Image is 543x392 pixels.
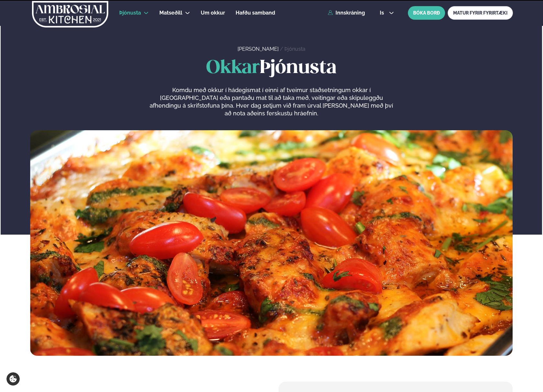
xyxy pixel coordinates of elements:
a: Um okkur [201,9,225,17]
a: Hafðu samband [236,9,275,17]
span: is [380,10,386,16]
a: Innskráning [328,10,365,16]
span: / [280,46,284,52]
button: BÓKA BORÐ [408,6,445,20]
p: Komdu með okkur í hádegismat í einni af tveimur staðsetningum okkar í [GEOGRAPHIC_DATA] eða panta... [149,86,394,117]
span: Þjónusta [119,10,141,16]
span: Okkar [206,59,260,77]
a: Matseðill [159,9,182,17]
img: image alt [30,130,513,356]
button: is [375,10,399,16]
a: Cookie settings [6,372,20,386]
a: Þjónusta [119,9,141,17]
a: [PERSON_NAME] [238,46,279,52]
span: Hafðu samband [236,10,275,16]
a: Þjónusta [284,46,305,52]
a: MATUR FYRIR FYRIRTÆKI [448,6,513,20]
img: logo [32,1,109,27]
h1: Þjónusta [30,58,513,79]
span: Um okkur [201,10,225,16]
span: Matseðill [159,10,182,16]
